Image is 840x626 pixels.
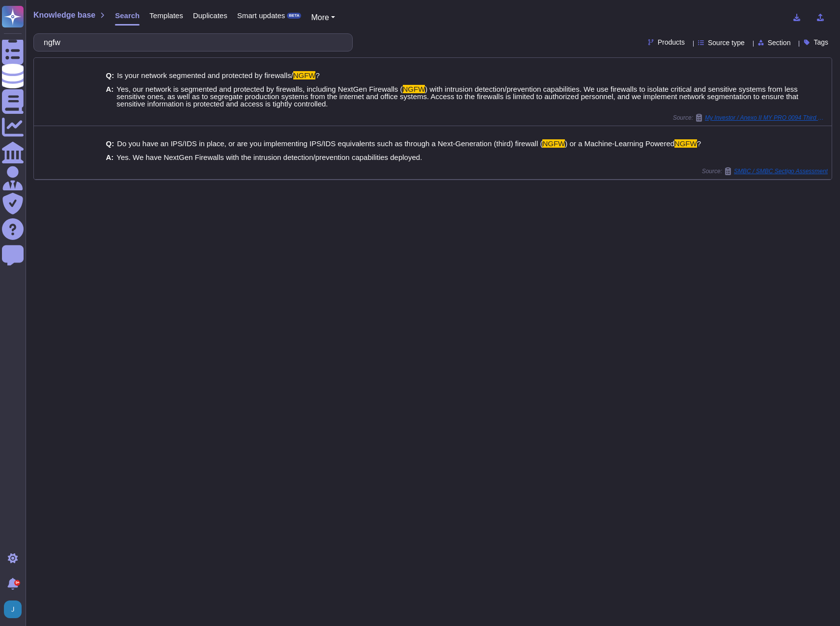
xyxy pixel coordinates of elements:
[702,167,828,175] span: Source:
[768,39,791,46] span: Section
[287,13,301,19] div: BETA
[117,71,293,79] span: Is your network segmented and protected by firewalls/
[117,139,542,148] span: Do you have an IPS/IDS in place, or are you implementing IPS/IDS equivalents such as through a Ne...
[705,115,828,121] span: My Investor / Anexo II MY PRO 0094 Third Party Risk Questionnaire MyInvestor
[237,12,285,19] span: Smart updates
[115,12,140,19] span: Search
[403,85,425,93] mark: NGFW
[106,140,114,147] b: Q:
[311,12,335,24] button: More
[116,153,422,161] span: Yes. We have NextGen Firewalls with the intrusion detection/prevention capabilities deployed.
[565,139,674,148] span: ) or a Machine-Learning Powered
[106,85,113,107] b: A:
[658,39,685,46] span: Products
[311,13,329,22] span: More
[193,12,227,19] span: Duplicates
[542,139,565,148] mark: NGFW
[708,39,745,46] span: Source type
[116,85,402,93] span: Yes, our network is segmented and protected by firewalls, including NextGen Firewalls (
[116,85,798,108] span: ) with intrusion detection/prevention capabilities. We use firewalls to isolate critical and sens...
[673,114,828,122] span: Source:
[14,580,20,586] div: 9+
[106,154,113,161] b: A:
[149,12,183,19] span: Templates
[734,168,828,174] span: SMBC / SMBC Sectigo Assessment
[813,39,828,46] span: Tags
[293,71,316,79] mark: NGFW
[33,11,95,19] span: Knowledge base
[39,34,342,51] input: Search a question or template...
[106,72,114,79] b: Q:
[4,600,22,618] img: user
[315,71,319,79] span: ?
[674,139,697,148] mark: NGFW
[697,139,701,148] span: ?
[2,599,28,620] button: user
